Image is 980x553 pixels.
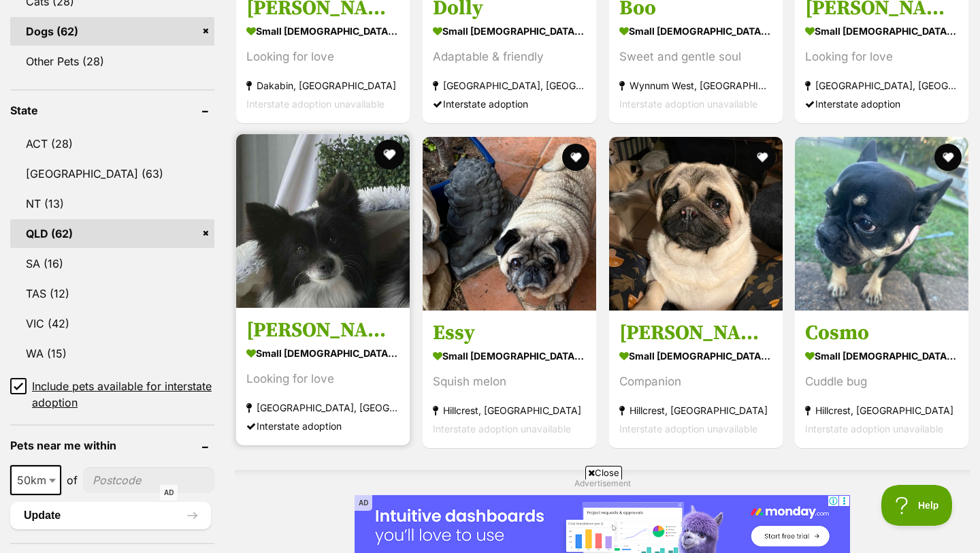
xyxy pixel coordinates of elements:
[160,485,820,546] iframe: Advertisement
[246,22,399,42] strong: small [DEMOGRAPHIC_DATA] Dog
[236,307,410,445] a: [PERSON_NAME] small [DEMOGRAPHIC_DATA] Dog Looking for love [GEOGRAPHIC_DATA], [GEOGRAPHIC_DATA] ...
[585,466,622,479] span: Close
[805,320,958,346] h3: Cosmo
[246,48,399,67] div: Looking for love
[805,401,958,420] strong: Hillcrest, [GEOGRAPHIC_DATA]
[10,189,214,218] a: NT (13)
[32,378,214,411] span: Include pets available for interstate adoption
[609,310,783,448] a: [PERSON_NAME] small [DEMOGRAPHIC_DATA] Dog Companion Hillcrest, [GEOGRAPHIC_DATA] Interstate adop...
[433,401,586,420] strong: Hillcrest, [GEOGRAPHIC_DATA]
[160,485,178,501] span: AD
[12,471,60,490] span: 50km
[619,320,772,346] h3: [PERSON_NAME]
[10,159,214,188] a: [GEOGRAPHIC_DATA] (63)
[83,467,214,493] input: postcode
[609,137,783,311] img: Clarkeson - Pug Dog
[433,373,586,391] div: Squish melon
[246,99,385,110] span: Interstate adoption unavailable
[10,104,214,116] header: State
[10,378,214,411] a: Include pets available for interstate adoption
[619,22,772,42] strong: small [DEMOGRAPHIC_DATA] Dog
[805,373,958,391] div: Cuddle bug
[374,140,404,170] button: favourite
[10,465,61,495] span: 50km
[246,77,399,95] strong: Dakabin, [GEOGRAPHIC_DATA]
[423,310,596,448] a: Essy small [DEMOGRAPHIC_DATA] Dog Squish melon Hillcrest, [GEOGRAPHIC_DATA] Interstate adoption u...
[10,279,214,308] a: TAS (12)
[433,320,586,346] h3: Essy
[562,144,589,171] button: favourite
[748,144,775,171] button: favourite
[246,370,399,388] div: Looking for love
[619,346,772,366] strong: small [DEMOGRAPHIC_DATA] Dog
[236,134,410,308] img: Bonnie - Pomeranian Dog
[805,346,958,366] strong: small [DEMOGRAPHIC_DATA] Dog
[433,77,586,95] strong: [GEOGRAPHIC_DATA], [GEOGRAPHIC_DATA]
[10,502,211,529] button: Update
[433,423,571,434] span: Interstate adoption unavailable
[67,472,78,488] span: of
[795,310,968,448] a: Cosmo small [DEMOGRAPHIC_DATA] Dog Cuddle bug Hillcrest, [GEOGRAPHIC_DATA] Interstate adoption un...
[619,373,772,391] div: Companion
[246,398,399,417] strong: [GEOGRAPHIC_DATA], [GEOGRAPHIC_DATA]
[10,47,214,76] a: Other Pets (28)
[619,423,757,434] span: Interstate adoption unavailable
[934,144,962,171] button: favourite
[433,95,586,114] div: Interstate adoption
[423,137,596,311] img: Essy - Pug Dog
[805,423,943,434] span: Interstate adoption unavailable
[795,137,968,311] img: Cosmo - French Bulldog
[10,339,214,368] a: WA (15)
[619,77,772,95] strong: Wynnum West, [GEOGRAPHIC_DATA]
[433,22,586,42] strong: small [DEMOGRAPHIC_DATA] Dog
[10,439,214,452] header: Pets near me within
[10,249,214,278] a: SA (16)
[805,48,958,67] div: Looking for love
[433,48,586,67] div: Adaptable & friendly
[10,129,214,158] a: ACT (28)
[619,48,772,67] div: Sweet and gentle soul
[246,417,399,435] div: Interstate adoption
[10,309,214,338] a: VIC (42)
[246,343,399,363] strong: small [DEMOGRAPHIC_DATA] Dog
[805,77,958,95] strong: [GEOGRAPHIC_DATA], [GEOGRAPHIC_DATA]
[619,401,772,420] strong: Hillcrest, [GEOGRAPHIC_DATA]
[619,99,757,110] span: Interstate adoption unavailable
[246,317,399,343] h3: [PERSON_NAME]
[10,219,214,248] a: QLD (62)
[805,22,958,42] strong: small [DEMOGRAPHIC_DATA] Dog
[805,95,958,114] div: Interstate adoption
[433,346,586,366] strong: small [DEMOGRAPHIC_DATA] Dog
[881,485,953,526] iframe: Help Scout Beacon - Open
[10,17,214,46] a: Dogs (62)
